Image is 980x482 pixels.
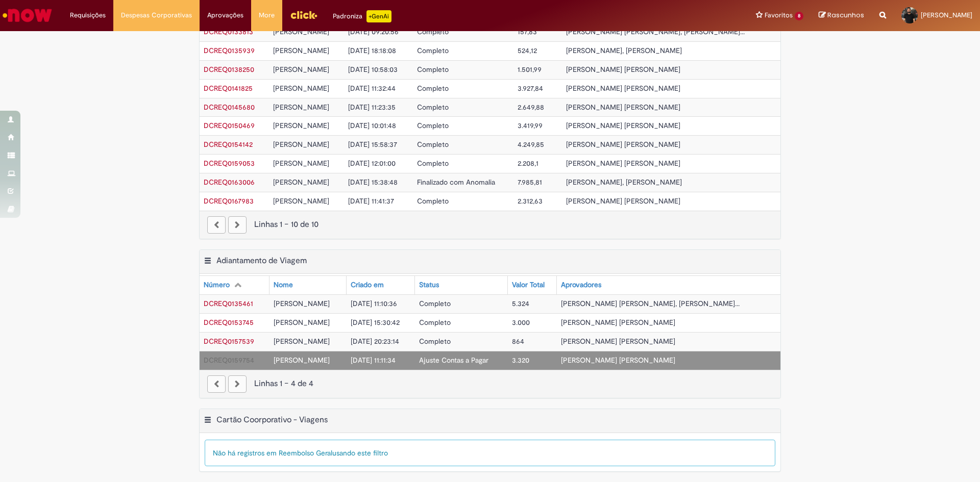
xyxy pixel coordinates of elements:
[348,84,396,93] span: [DATE] 11:32:44
[1,5,54,26] img: ServiceNow
[518,159,538,168] span: 2.208,1
[204,337,254,346] a: Abrir Registro: DCREQ0157539
[204,140,253,149] a: Abrir Registro: DCREQ0154142
[351,318,400,327] span: [DATE] 15:30:42
[204,356,254,365] a: Abrir Registro: DCREQ0159754
[204,121,255,130] a: Abrir Registro: DCREQ0150469
[273,159,329,168] span: [PERSON_NAME]
[204,196,254,206] span: DCREQ0167983
[207,10,243,20] span: Aprovações
[273,65,329,74] span: [PERSON_NAME]
[274,299,330,308] span: [PERSON_NAME]
[204,337,254,346] span: DCREQ0157539
[204,280,230,290] div: Número
[518,177,542,187] span: 7.985,81
[419,356,488,365] span: Ajuste Contas a Pagar
[273,46,329,55] span: [PERSON_NAME]
[921,11,972,19] span: [PERSON_NAME]
[204,46,255,55] span: DCREQ0135939
[70,10,106,20] span: Requisições
[273,27,329,36] span: [PERSON_NAME]
[417,177,495,187] span: Finalizado com Anomalia
[274,337,330,346] span: [PERSON_NAME]
[204,103,255,112] a: Abrir Registro: DCREQ0145680
[348,177,398,187] span: [DATE] 15:38:48
[204,84,253,93] span: DCREQ0141825
[207,378,773,390] div: Linhas 1 − 4 de 4
[827,10,864,20] span: Rascunhos
[518,140,544,149] span: 4.249,85
[204,159,255,168] span: DCREQ0159053
[204,65,254,74] a: Abrir Registro: DCREQ0138250
[204,65,254,74] span: DCREQ0138250
[273,103,329,112] span: [PERSON_NAME]
[512,356,529,365] span: 3.320
[561,337,675,346] span: [PERSON_NAME] [PERSON_NAME]
[795,12,803,20] span: 8
[348,103,396,112] span: [DATE] 11:23:35
[419,280,439,290] div: Status
[351,280,384,290] div: Criado em
[518,121,543,130] span: 3.419,99
[207,219,773,231] div: Linhas 1 − 10 de 10
[518,84,543,93] span: 3.927,84
[348,65,398,74] span: [DATE] 10:58:03
[204,121,255,130] span: DCREQ0150469
[417,196,449,206] span: Completo
[274,280,293,290] div: Nome
[204,177,255,187] span: DCREQ0163006
[204,159,255,168] a: Abrir Registro: DCREQ0159053
[566,159,680,168] span: [PERSON_NAME] [PERSON_NAME]
[348,140,397,149] span: [DATE] 15:58:37
[216,415,328,425] h2: Cartão Coorporativo - Viagens
[512,318,530,327] span: 3.000
[204,415,212,428] button: Cartão Coorporativo - Viagens Menu de contexto
[518,46,537,55] span: 524,12
[273,196,329,206] span: [PERSON_NAME]
[348,159,396,168] span: [DATE] 12:01:00
[518,65,542,74] span: 1.501,99
[348,27,399,36] span: [DATE] 09:20:56
[204,140,253,149] span: DCREQ0154142
[216,256,307,266] h2: Adiantamento de Viagem
[204,103,255,112] span: DCREQ0145680
[561,318,675,327] span: [PERSON_NAME] [PERSON_NAME]
[333,10,391,22] div: Padroniza
[204,46,255,55] a: Abrir Registro: DCREQ0135939
[419,318,451,327] span: Completo
[512,299,529,308] span: 5.324
[204,27,253,36] a: Abrir Registro: DCREQ0133813
[561,356,675,365] span: [PERSON_NAME] [PERSON_NAME]
[348,196,394,206] span: [DATE] 11:41:37
[419,299,451,308] span: Completo
[417,103,449,112] span: Completo
[273,140,329,149] span: [PERSON_NAME]
[204,84,253,93] a: Abrir Registro: DCREQ0141825
[204,196,254,206] a: Abrir Registro: DCREQ0167983
[273,177,329,187] span: [PERSON_NAME]
[204,299,253,308] span: DCREQ0135461
[417,46,449,55] span: Completo
[819,11,864,20] a: Rascunhos
[200,211,780,239] nav: paginação
[204,318,254,327] span: DCREQ0153745
[566,84,680,93] span: [PERSON_NAME] [PERSON_NAME]
[204,356,254,365] span: DCREQ0159754
[290,7,317,22] img: click_logo_yellow_360x200.png
[419,337,451,346] span: Completo
[204,299,253,308] a: Abrir Registro: DCREQ0135461
[274,318,330,327] span: [PERSON_NAME]
[765,10,793,20] span: Favoritos
[566,103,680,112] span: [PERSON_NAME] [PERSON_NAME]
[200,370,780,398] nav: paginação
[204,27,253,36] span: DCREQ0133813
[351,299,397,308] span: [DATE] 11:10:36
[332,448,388,458] span: usando este filtro
[417,140,449,149] span: Completo
[366,10,391,22] p: +GenAi
[417,65,449,74] span: Completo
[273,121,329,130] span: [PERSON_NAME]
[274,356,330,365] span: [PERSON_NAME]
[561,280,601,290] div: Aprovadores
[566,46,682,55] span: [PERSON_NAME], [PERSON_NAME]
